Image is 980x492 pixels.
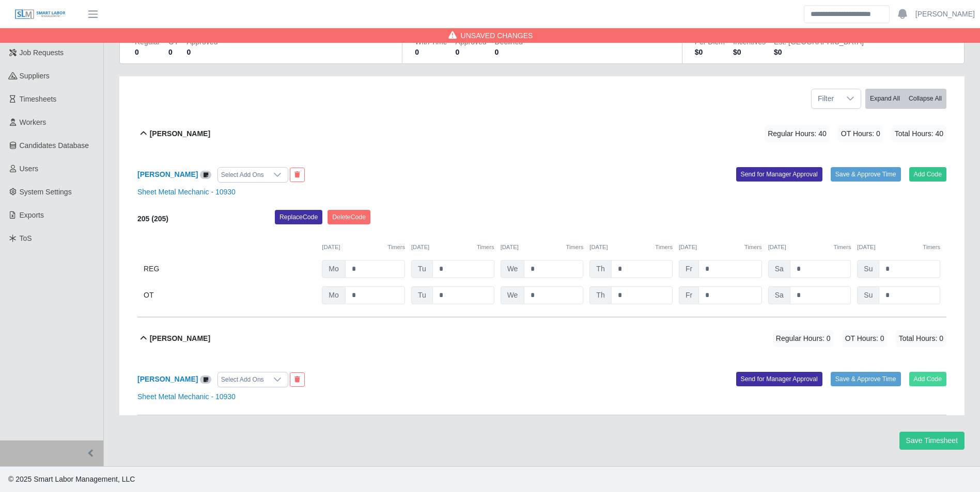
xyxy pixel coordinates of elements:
a: Sheet Metal Mechanic - 10930 [137,392,236,401]
div: [DATE] [857,243,940,252]
dd: 0 [135,47,160,57]
button: Expand All [865,89,905,109]
span: Total Hours: 40 [892,125,946,142]
div: [DATE] [768,243,851,252]
span: Suppliers [20,72,50,80]
b: [PERSON_NAME] [150,128,210,139]
span: Regular Hours: 40 [765,125,830,142]
span: System Settings [20,188,72,196]
button: Send for Manager Approval [736,372,822,386]
button: Timers [923,243,940,252]
img: SLM Logo [14,9,66,20]
span: Candidates Database [20,141,89,150]
span: Regular Hours: 0 [773,330,834,347]
div: REG [144,260,316,278]
a: [PERSON_NAME] [137,375,198,383]
div: [DATE] [322,243,405,252]
div: [DATE] [589,243,673,252]
span: Fr [679,260,699,278]
span: OT Hours: 0 [838,125,883,142]
button: Timers [655,243,673,252]
a: Sheet Metal Mechanic - 10930 [137,188,236,196]
a: [PERSON_NAME] [915,9,975,20]
b: 205 (205) [137,215,168,223]
span: Job Requests [20,48,64,57]
span: Filter [812,89,840,108]
button: ReplaceCode [275,210,322,224]
dd: $0 [695,47,725,57]
span: Exports [20,211,44,219]
button: [PERSON_NAME] Regular Hours: 0 OT Hours: 0 Total Hours: 0 [137,318,946,359]
span: Mo [322,286,345,304]
div: Select Add Ons [218,372,267,387]
span: ToS [20,234,32,242]
dd: 0 [168,47,178,57]
div: OT [144,286,316,304]
div: [DATE] [501,243,584,252]
a: [PERSON_NAME] [137,170,198,178]
span: Th [589,260,611,278]
span: Fr [679,286,699,304]
span: Tu [411,260,433,278]
b: [PERSON_NAME] [150,333,210,344]
span: We [501,286,525,304]
button: Save Timesheet [899,432,965,450]
span: Mo [322,260,345,278]
button: Save & Approve Time [831,167,901,182]
button: Send for Manager Approval [736,167,822,182]
span: Unsaved Changes [461,30,533,41]
dd: 0 [415,47,447,57]
button: Add Code [909,167,947,182]
dd: $0 [774,47,864,57]
span: Tu [411,286,433,304]
button: Timers [387,243,405,252]
span: Su [857,260,879,278]
button: Timers [834,243,851,252]
a: View/Edit Notes [200,375,211,383]
span: Timesheets [20,95,57,103]
div: [DATE] [411,243,494,252]
span: © 2025 Smart Labor Management, LLC [8,475,135,483]
button: Timers [477,243,494,252]
div: Select Add Ons [218,168,267,182]
button: DeleteCode [328,210,370,224]
dd: 0 [495,47,523,57]
button: Save & Approve Time [831,372,901,386]
div: [DATE] [679,243,762,252]
button: End Worker & Remove from the Timesheet [290,372,305,387]
div: bulk actions [865,89,946,109]
button: [PERSON_NAME] Regular Hours: 40 OT Hours: 0 Total Hours: 40 [137,113,946,155]
span: OT Hours: 0 [842,330,888,347]
input: Search [804,5,890,23]
button: End Worker & Remove from the Timesheet [290,168,305,182]
span: Users [20,165,39,173]
dd: $0 [733,47,766,57]
span: We [501,260,525,278]
button: Timers [566,243,584,252]
span: Sa [768,286,790,304]
span: Sa [768,260,790,278]
a: View/Edit Notes [200,170,211,178]
span: Su [857,286,879,304]
dd: 0 [456,47,487,57]
dd: 0 [186,47,217,57]
button: Timers [744,243,762,252]
button: Add Code [909,372,947,386]
span: Workers [20,118,46,126]
span: Th [589,286,611,304]
span: Total Hours: 0 [896,330,946,347]
button: Collapse All [904,89,946,109]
